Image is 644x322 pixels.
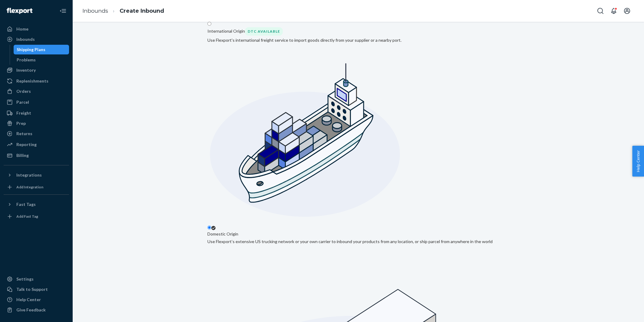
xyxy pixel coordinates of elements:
a: Freight [4,108,69,118]
button: Integrations [4,170,69,180]
div: Use Flexport’s extensive US trucking network or your own carrier to inbound your products from an... [207,239,493,245]
div: Domestic Origin [207,231,238,237]
div: Replenishments [16,78,48,84]
div: Integrations [16,172,42,178]
div: Problems [17,57,36,63]
div: Help Center [16,297,41,303]
a: Parcel [4,97,69,107]
a: Inbounds [4,34,69,44]
div: Inbounds [16,36,35,42]
a: Add Fast Tag [4,212,69,221]
a: Create Inbound [120,8,164,14]
a: Replenishments [4,76,69,86]
img: Flexport logo [7,8,32,14]
button: Open Search Box [594,5,606,17]
input: International OriginDTC AvailableUse Flexport's international freight service to import goods dir... [207,22,211,26]
div: Add Fast Tag [16,214,38,219]
a: Add Integration [4,182,69,192]
a: Orders [4,86,69,96]
div: Home [16,26,28,32]
div: Prep [16,120,26,126]
button: Open notifications [608,5,620,17]
div: Freight [16,110,31,116]
div: Use Flexport's international freight service to import goods directly from your supplier or a nea... [207,37,401,43]
a: Billing [4,151,69,160]
div: Add Integration [16,184,43,190]
a: Inventory [4,65,69,75]
div: International Origin [207,27,283,35]
a: Help Center [4,295,69,304]
div: DTC Available [245,27,283,35]
button: Give Feedback [4,305,69,315]
div: Shipping Plans [17,47,45,53]
button: Help Center [632,146,644,177]
span: Support [13,4,35,10]
a: Problems [14,55,69,65]
div: Inventory [16,67,36,73]
div: Reporting [16,141,37,148]
input: Domestic OriginUse Flexport’s extensive US trucking network or your own carrier to inbound your p... [207,226,211,229]
div: Billing [16,152,29,158]
a: Returns [4,129,69,138]
div: Give Feedback [16,307,46,313]
ol: breadcrumbs [78,2,169,20]
div: Orders [16,88,31,94]
a: Reporting [4,140,69,149]
button: Close Navigation [57,5,69,17]
div: Talk to Support [16,286,48,292]
button: Open account menu [621,5,633,17]
a: Prep [4,119,69,128]
div: Returns [16,131,32,137]
a: Shipping Plans [14,45,69,54]
a: Home [4,24,69,34]
button: Fast Tags [4,200,69,209]
div: Parcel [16,99,29,105]
div: Settings [16,276,34,282]
a: Inbounds [82,8,108,14]
a: Settings [4,274,69,284]
button: Talk to Support [4,285,69,294]
div: Fast Tags [16,201,36,207]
